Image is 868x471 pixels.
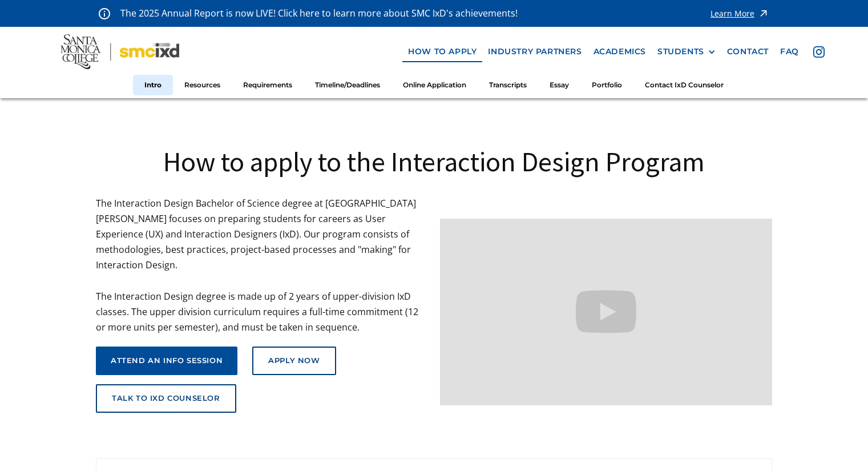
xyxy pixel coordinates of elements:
[96,144,772,179] h1: How to apply to the Interaction Design Program
[482,41,587,62] a: industry partners
[252,347,336,375] a: Apply Now
[173,75,232,96] a: Resources
[268,356,320,365] div: Apply Now
[133,75,173,96] a: Intro
[657,47,716,57] div: STUDENTS
[440,219,773,405] iframe: Design your future with a Bachelor's Degree in Interaction Design from Santa Monica College
[538,75,580,96] a: Essay
[60,34,179,69] img: Santa Monica College - SMC IxD logo
[758,6,769,21] img: icon - arrow - alert
[304,75,391,96] a: Timeline/Deadlines
[112,394,220,403] div: talk to ixd counselor
[633,75,735,96] a: Contact IxD Counselor
[710,6,769,21] a: Learn More
[96,347,237,375] a: attend an info session
[478,75,538,96] a: Transcripts
[111,356,223,365] div: attend an info session
[96,196,429,336] p: The Interaction Design Bachelor of Science degree at [GEOGRAPHIC_DATA][PERSON_NAME] focuses on pr...
[99,7,110,19] img: icon - information - alert
[120,6,519,21] p: The 2025 Annual Report is now LIVE! Click here to learn more about SMC IxD's achievements!
[580,75,633,96] a: Portfolio
[391,75,478,96] a: Online Application
[402,41,482,62] a: how to apply
[774,41,805,62] a: faq
[96,384,236,413] a: talk to ixd counselor
[588,41,652,62] a: Academics
[813,46,825,58] img: icon - instagram
[710,10,754,18] div: Learn More
[232,75,304,96] a: Requirements
[721,41,774,62] a: contact
[657,47,704,57] div: STUDENTS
